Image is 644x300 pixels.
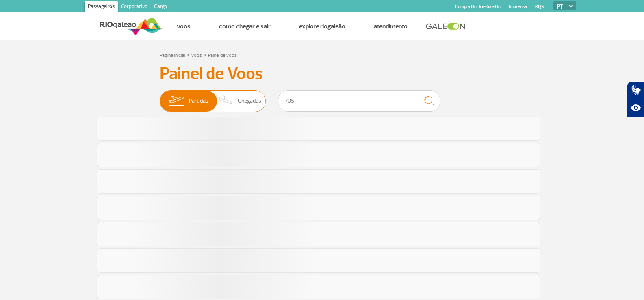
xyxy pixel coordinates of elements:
[191,52,202,58] a: Voos
[160,52,185,58] a: Página Inicial
[118,1,151,14] a: Corporativo
[208,52,237,58] a: Painel de Voos
[238,91,261,112] span: Chegadas
[189,91,208,112] span: Partidas
[627,99,644,117] button: Abrir recursos assistivos.
[160,64,485,84] h3: Painel de Voos
[535,4,544,9] a: RQS
[151,1,170,14] a: Cargo
[509,4,527,9] a: Imprensa
[219,22,271,30] a: Como chegar e sair
[177,22,191,30] a: Voos
[455,4,501,9] a: Compra On-line GaleOn
[163,91,189,112] img: slider-embarque
[627,81,644,117] div: Plugin de acessibilidade da Hand Talk.
[278,90,440,112] input: Voo, cidade ou cia aérea
[85,1,118,14] a: Passageiros
[186,50,189,59] a: >
[374,22,408,30] a: Atendimento
[214,91,238,112] img: slider-desembarque
[204,50,206,59] a: >
[299,22,345,30] a: Explore RIOgaleão
[627,81,644,99] button: Abrir tradutor de língua de sinais.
